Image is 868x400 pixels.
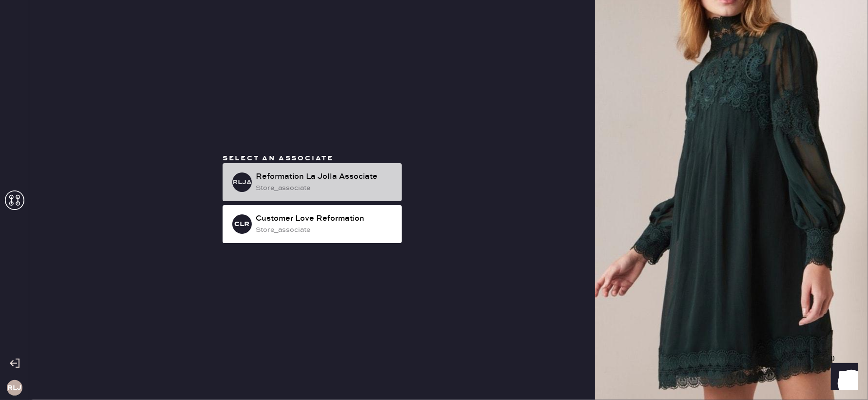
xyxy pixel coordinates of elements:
[822,356,864,398] iframe: Front Chat
[256,171,394,183] div: Reformation La Jolla Associate
[223,154,334,163] span: Select an associate
[256,213,394,225] div: Customer Love Reformation
[7,384,21,391] h3: RLJ
[256,225,394,235] div: store_associate
[235,221,250,228] h3: CLR
[232,179,252,186] h3: RLJA
[256,183,394,193] div: store_associate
